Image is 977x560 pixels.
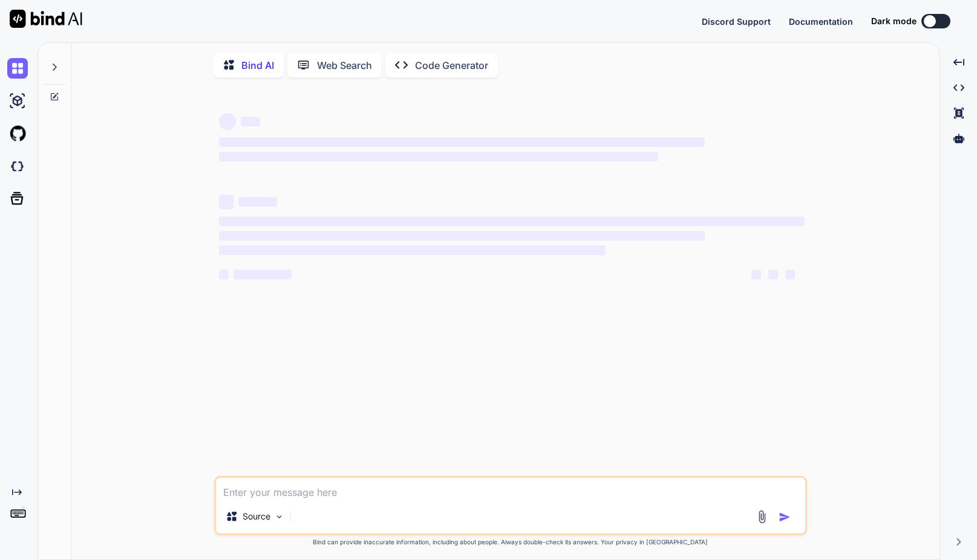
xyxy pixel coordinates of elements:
[7,58,28,79] img: chat
[10,10,82,28] img: Bind AI
[871,15,917,27] span: Dark mode
[779,511,791,523] img: icon
[7,91,28,111] img: ai-studio
[768,270,778,279] span: ‌
[219,231,705,241] span: ‌
[702,15,771,28] button: Discord Support
[219,270,229,279] span: ‌
[789,16,853,27] span: Documentation
[274,512,284,522] img: Pick Models
[219,195,234,209] span: ‌
[219,152,658,161] span: ‌
[785,270,795,279] span: ‌
[751,270,761,279] span: ‌
[241,117,260,126] span: ‌
[755,510,769,524] img: attachment
[317,58,372,73] p: Web Search
[243,510,270,523] p: Source
[219,246,606,255] span: ‌
[241,58,274,73] p: Bind AI
[219,217,805,226] span: ‌
[234,270,292,279] span: ‌
[219,137,705,147] span: ‌
[7,123,28,144] img: githubLight
[789,15,853,28] button: Documentation
[214,538,807,547] p: Bind can provide inaccurate information, including about people. Always double-check its answers....
[415,58,488,73] p: Code Generator
[219,113,236,130] span: ‌
[702,16,771,27] span: Discord Support
[238,197,277,207] span: ‌
[7,156,28,177] img: darkCloudIdeIcon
